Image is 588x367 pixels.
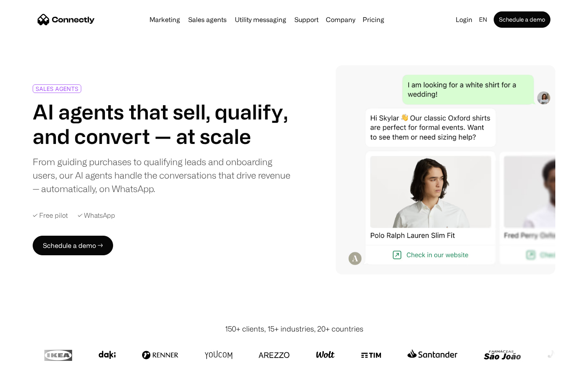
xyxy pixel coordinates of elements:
[359,16,388,23] a: Pricing
[479,14,487,25] div: en
[33,212,68,219] div: ✓ Free pilot
[291,16,322,23] a: Support
[78,212,115,219] div: ✓ WhatsApp
[494,11,550,28] a: Schedule a demo
[36,86,78,92] div: SALES AGENTS
[225,323,363,334] div: 150+ clients, 15+ industries, 20+ countries
[146,16,183,23] a: Marketing
[33,99,291,148] h1: AI agents that sell, qualify, and convert — at scale
[323,14,358,25] div: Company
[8,352,49,364] aside: Language selected: English
[326,14,355,25] div: Company
[38,13,95,26] a: home
[476,14,492,25] div: en
[232,16,290,23] a: Utility messaging
[33,236,113,255] a: Schedule a demo →
[185,16,230,23] a: Sales agents
[16,353,49,364] ul: Language list
[33,155,291,195] div: From guiding purchases to qualifying leads and onboarding users, our AI agents handle the convers...
[452,14,476,25] a: Login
